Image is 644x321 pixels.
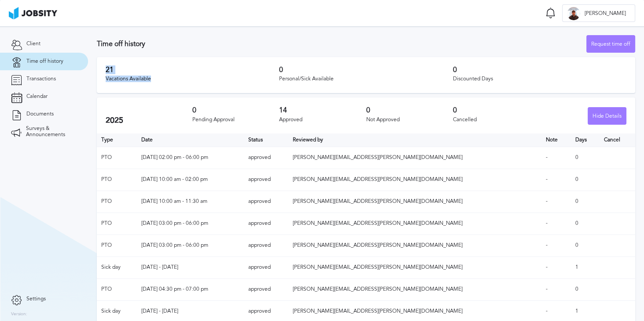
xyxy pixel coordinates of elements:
[192,117,279,123] div: Pending Approval
[571,213,600,234] td: 0
[26,41,40,47] span: Client
[244,278,288,300] td: approved
[244,213,288,234] td: approved
[600,133,635,147] th: Cancel
[106,76,279,82] div: Vacations Available
[26,126,77,138] span: Surveys & Announcements
[97,40,586,48] h3: Time off history
[580,11,630,17] span: [PERSON_NAME]
[546,154,548,160] span: -
[546,264,548,270] span: -
[137,278,244,300] td: [DATE] 04:30 pm - 07:00 pm
[97,256,137,278] td: Sick day
[106,66,279,74] h3: 21
[97,169,137,191] td: PTO
[279,76,453,82] div: Personal/Sick Available
[293,198,463,204] span: [PERSON_NAME][EMAIL_ADDRESS][PERSON_NAME][DOMAIN_NAME]
[26,94,48,100] span: Calendar
[293,154,463,160] span: [PERSON_NAME][EMAIL_ADDRESS][PERSON_NAME][DOMAIN_NAME]
[571,191,600,213] td: 0
[137,213,244,234] td: [DATE] 03:00 pm - 06:00 pm
[9,7,57,19] img: ab4bad089aa723f57921c736e9817d99.png
[26,58,63,65] span: Time off history
[293,176,463,182] span: [PERSON_NAME][EMAIL_ADDRESS][PERSON_NAME][DOMAIN_NAME]
[137,133,244,147] th: Toggle SortBy
[137,191,244,213] td: [DATE] 10:00 am - 11:30 am
[97,191,137,213] td: PTO
[571,256,600,278] td: 1
[293,264,463,270] span: [PERSON_NAME][EMAIL_ADDRESS][PERSON_NAME][DOMAIN_NAME]
[453,106,540,114] h3: 0
[586,35,635,53] button: Request time off
[571,133,600,147] th: Days
[546,198,548,204] span: -
[244,169,288,191] td: approved
[293,286,463,292] span: [PERSON_NAME][EMAIL_ADDRESS][PERSON_NAME][DOMAIN_NAME]
[293,220,463,226] span: [PERSON_NAME][EMAIL_ADDRESS][PERSON_NAME][DOMAIN_NAME]
[546,176,548,182] span: -
[571,234,600,256] td: 0
[26,111,54,117] span: Documents
[567,7,580,20] div: G
[562,4,635,22] button: G[PERSON_NAME]
[26,296,46,302] span: Settings
[11,312,27,317] label: Version:
[546,286,548,292] span: -
[588,108,626,125] div: Hide Details
[571,147,600,169] td: 0
[453,76,626,82] div: Discounted Days
[97,147,137,169] td: PTO
[546,242,548,248] span: -
[279,117,366,123] div: Approved
[106,116,192,125] h2: 2025
[244,147,288,169] td: approved
[279,66,453,74] h3: 0
[97,133,137,147] th: Type
[97,234,137,256] td: PTO
[244,191,288,213] td: approved
[453,66,626,74] h3: 0
[546,220,548,226] span: -
[587,36,635,53] div: Request time off
[137,169,244,191] td: [DATE] 10:00 am - 02:00 pm
[192,106,279,114] h3: 0
[244,133,288,147] th: Toggle SortBy
[137,147,244,169] td: [DATE] 02:00 pm - 06:00 pm
[137,234,244,256] td: [DATE] 03:00 pm - 06:00 pm
[366,117,453,123] div: Not Approved
[288,133,541,147] th: Toggle SortBy
[97,278,137,300] td: PTO
[279,106,366,114] h3: 14
[97,213,137,234] td: PTO
[293,242,463,248] span: [PERSON_NAME][EMAIL_ADDRESS][PERSON_NAME][DOMAIN_NAME]
[571,169,600,191] td: 0
[137,256,244,278] td: [DATE] - [DATE]
[546,308,548,314] span: -
[26,76,56,82] span: Transactions
[588,107,626,125] button: Hide Details
[541,133,571,147] th: Toggle SortBy
[293,308,463,314] span: [PERSON_NAME][EMAIL_ADDRESS][PERSON_NAME][DOMAIN_NAME]
[244,234,288,256] td: approved
[571,278,600,300] td: 0
[244,256,288,278] td: approved
[453,117,540,123] div: Cancelled
[366,106,453,114] h3: 0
